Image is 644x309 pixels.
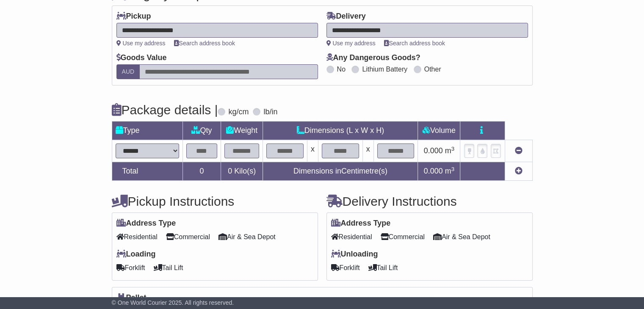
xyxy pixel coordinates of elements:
[228,167,232,175] span: 0
[337,65,345,73] label: No
[331,261,360,274] span: Forklift
[326,12,366,21] label: Delivery
[112,121,182,140] td: Type
[116,293,146,303] label: Pallet
[116,40,166,47] a: Use my address
[263,108,277,117] label: lb/in
[116,53,167,63] label: Goods Value
[116,250,156,259] label: Loading
[424,65,441,73] label: Other
[221,121,263,140] td: Weight
[326,53,420,63] label: Any Dangerous Goods?
[112,103,218,117] h4: Package details |
[424,146,443,155] span: 0.000
[384,40,445,47] a: Search address book
[424,167,443,175] span: 0.000
[326,40,376,47] a: Use my address
[362,65,407,73] label: Lithium Battery
[221,162,263,181] td: Kilo(s)
[362,140,373,162] td: x
[445,146,455,155] span: m
[326,194,533,208] h4: Delivery Instructions
[445,167,455,175] span: m
[331,230,372,243] span: Residential
[112,162,182,181] td: Total
[218,230,276,243] span: Air & Sea Depot
[182,121,221,140] td: Qty
[307,140,318,162] td: x
[263,162,418,181] td: Dimensions in Centimetre(s)
[368,261,398,274] span: Tail Lift
[433,230,490,243] span: Air & Sea Depot
[116,12,151,21] label: Pickup
[112,299,234,306] span: © One World Courier 2025. All rights reserved.
[515,146,522,155] a: Remove this item
[182,162,221,181] td: 0
[418,121,460,140] td: Volume
[116,261,145,274] span: Forklift
[263,121,418,140] td: Dimensions (L x W x H)
[515,167,522,175] a: Add new item
[116,64,140,79] label: AUD
[331,250,378,259] label: Unloading
[174,40,235,47] a: Search address book
[381,230,425,243] span: Commercial
[331,219,391,228] label: Address Type
[116,230,158,243] span: Residential
[154,261,183,274] span: Tail Lift
[451,166,455,172] sup: 3
[451,146,455,152] sup: 3
[112,194,318,208] h4: Pickup Instructions
[166,230,210,243] span: Commercial
[116,219,176,228] label: Address Type
[228,108,249,117] label: kg/cm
